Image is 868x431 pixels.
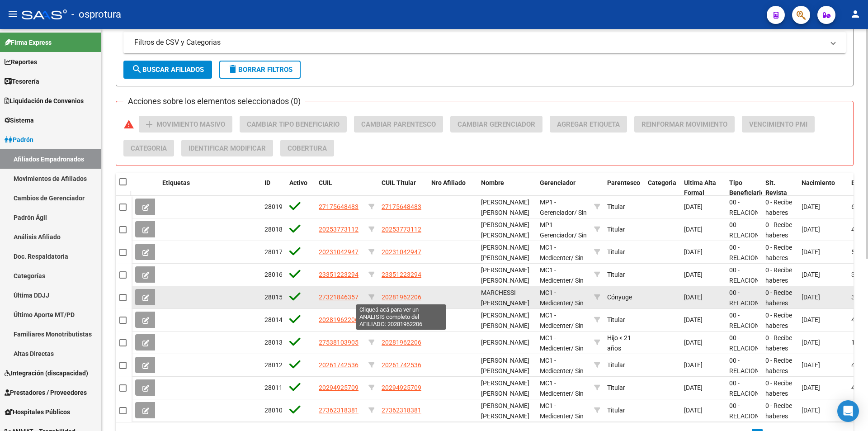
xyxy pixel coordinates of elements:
div: [DATE] [684,247,722,257]
datatable-header-cell: Tipo Beneficiario [726,173,762,203]
mat-icon: menu [7,9,18,19]
h3: Acciones sobre los elementos seleccionados (0) [123,95,305,108]
datatable-header-cell: Etiquetas [159,173,261,203]
span: 27321846357 [319,294,359,301]
span: Titular [607,384,625,391]
span: 27175648483 [319,203,359,210]
span: Cambiar Parentesco [361,120,436,128]
span: Titular [607,248,625,256]
span: Cambiar Tipo Beneficiario [247,120,340,128]
span: MP1 - Gerenciador [540,199,574,216]
span: 20294925709 [319,384,359,391]
span: MARCHESSI [PERSON_NAME] [PERSON_NAME] [481,289,529,317]
button: Agregar Etiqueta [550,116,627,133]
span: 0 - Recibe haberes regularmente [765,221,803,249]
span: 0 - Recibe haberes regularmente [765,312,803,340]
div: [DATE] [684,224,722,235]
button: Buscar Afiliados [123,61,212,79]
span: MC1 - Medicenter [540,312,571,329]
span: 28019 [264,203,283,210]
div: [DATE] [684,292,722,303]
span: 20253773112 [319,226,359,233]
span: 00 - RELACION DE DEPENDENCIA [729,244,771,282]
button: Identificar Modificar [181,140,273,156]
span: 20253773112 [382,226,421,233]
span: 28018 [264,226,283,233]
span: Agregar Etiqueta [557,120,620,128]
span: Sistema [5,115,34,125]
mat-expansion-panel-header: Filtros de CSV y Categorias [123,32,846,53]
span: MC1 - Medicenter [540,402,571,420]
span: [DATE] [802,294,820,301]
span: Nacimiento [802,179,835,186]
span: [DATE] [802,271,820,278]
span: MC1 - Medicenter [540,266,571,284]
span: 27175648483 [382,203,421,210]
span: Etiquetas [162,179,190,186]
span: Gerenciador [540,179,576,186]
span: 28017 [264,248,283,256]
span: 0 - Recibe haberes regularmente [765,244,803,272]
datatable-header-cell: Ultima Alta Formal [680,173,726,203]
span: Categoria [648,179,676,186]
span: [DATE] [802,339,820,346]
span: 44 [851,316,859,323]
span: - osprotura [71,5,121,24]
div: [DATE] [684,360,722,370]
mat-icon: delete [227,64,238,75]
datatable-header-cell: Parentesco [604,173,644,203]
span: 60 [851,203,859,210]
span: Movimiento Masivo [156,120,225,128]
div: [DATE] [684,383,722,393]
span: 20294925709 [382,384,421,391]
span: 51 [851,248,859,256]
div: [DATE] [684,337,722,348]
span: 0 - Recibe haberes regularmente [765,199,803,227]
span: Titular [607,361,625,369]
span: Titular [607,316,625,323]
span: 00 - RELACION DE DEPENDENCIA [729,379,771,417]
span: [DATE] [802,226,820,233]
span: [DATE] [802,316,820,323]
span: 20231042947 [382,248,421,256]
span: Reportes [5,57,37,67]
button: Cambiar Parentesco [354,116,443,133]
span: Cambiar Gerenciador [458,120,535,128]
span: CUIL [319,179,332,186]
div: Open Intercom Messenger [837,400,859,422]
span: Identificar Modificar [189,144,266,152]
span: MC1 - Medicenter [540,244,571,261]
datatable-header-cell: Categoria [644,173,680,203]
button: Cobertura [280,140,334,156]
span: Vencimiento PMI [749,120,807,128]
span: 28010 [264,407,283,414]
span: 23351223294 [382,271,421,278]
span: Categoria [131,144,167,152]
mat-icon: warning [123,119,134,130]
span: 20261742536 [319,361,359,369]
span: CUIL Titular [382,179,416,186]
span: 39 [851,294,859,301]
span: 00 - RELACION DE DEPENDENCIA [729,199,771,237]
span: 35 [851,271,859,278]
span: Reinformar Movimiento [642,120,727,128]
span: Edad [851,179,866,186]
span: Integración (discapacidad) [5,368,88,378]
span: 27362318381 [319,407,359,414]
span: Nombre [481,179,504,186]
span: Titular [607,203,625,210]
mat-icon: search [132,64,142,75]
mat-panel-title: Filtros de CSV y Categorias [134,38,824,47]
span: MP1 - Gerenciador [540,221,574,239]
span: 20281962206 [382,294,421,301]
span: 00 - RELACION DE DEPENDENCIA [729,334,771,372]
span: Buscar Afiliados [132,66,204,74]
span: 11 [851,339,859,346]
span: Cónyuge [607,294,632,301]
span: Activo [289,179,307,186]
span: [DATE] [802,361,820,369]
span: [DATE] [802,203,820,210]
div: [DATE] [684,270,722,280]
span: 28013 [264,339,283,346]
datatable-header-cell: Sit. Revista [762,173,798,203]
